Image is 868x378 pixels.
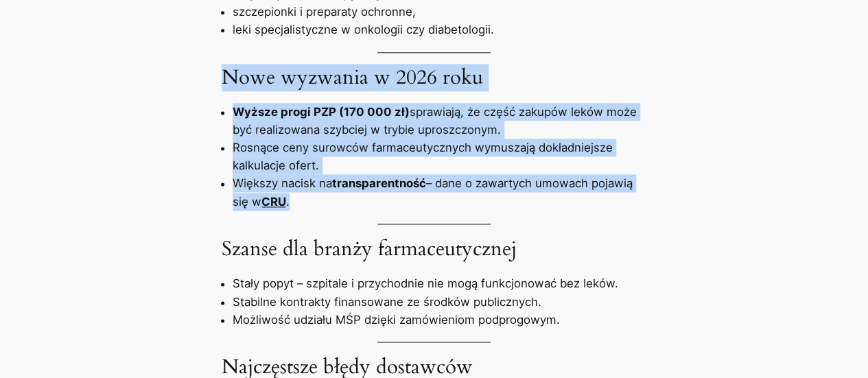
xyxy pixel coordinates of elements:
strong: Wyższe progi PZP (170 000 zł) [233,105,410,119]
li: Stabilne kontrakty finansowane ze środków publicznych. [233,293,647,311]
li: Większy nacisk na – dane o zawartych umowach pojawią się w . [233,174,647,210]
strong: transparentność [332,176,426,190]
h3: Nowe wyzwania w 2026 roku [222,66,647,90]
h3: Szanse dla branży farmaceutycznej [222,237,647,261]
li: szczepionki i preparaty ochronne, [233,3,647,21]
li: Możliwość udziału MŚP dzięki zamówieniom podprogowym. [233,311,647,329]
li: leki specjalistyczne w onkologii czy diabetologii. [233,21,647,38]
li: Rosnące ceny surowców farmaceutycznych wymuszają dokładniejsze kalkulacje ofert. [233,139,647,174]
li: sprawiają, że część zakupów leków może być realizowana szybciej w trybie uproszczonym. [233,103,647,139]
li: Stały popyt – szpitale i przychodnie nie mogą funkcjonować bez leków. [233,274,647,292]
strong: CRU [261,195,286,209]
